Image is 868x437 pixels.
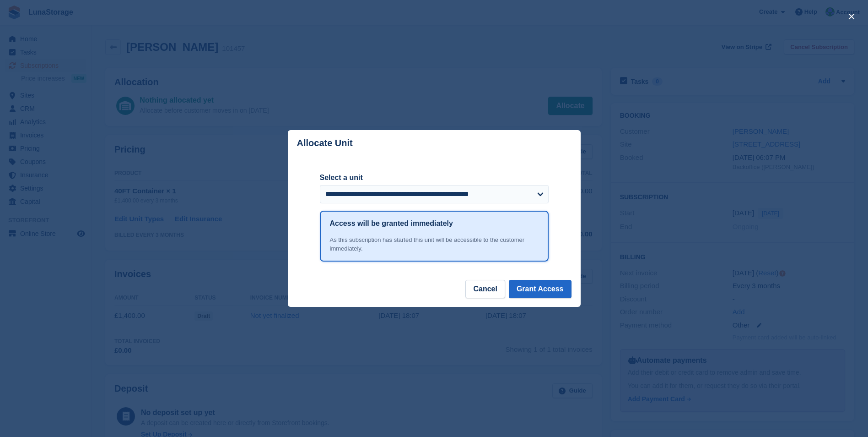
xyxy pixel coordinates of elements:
p: Allocate Unit [297,138,353,148]
div: As this subscription has started this unit will be accessible to the customer immediately. [330,235,539,253]
button: Cancel [465,280,505,298]
label: Select a unit [320,172,549,183]
h1: Access will be granted immediately [330,218,453,229]
button: close [844,9,859,24]
button: Grant Access [509,280,571,298]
